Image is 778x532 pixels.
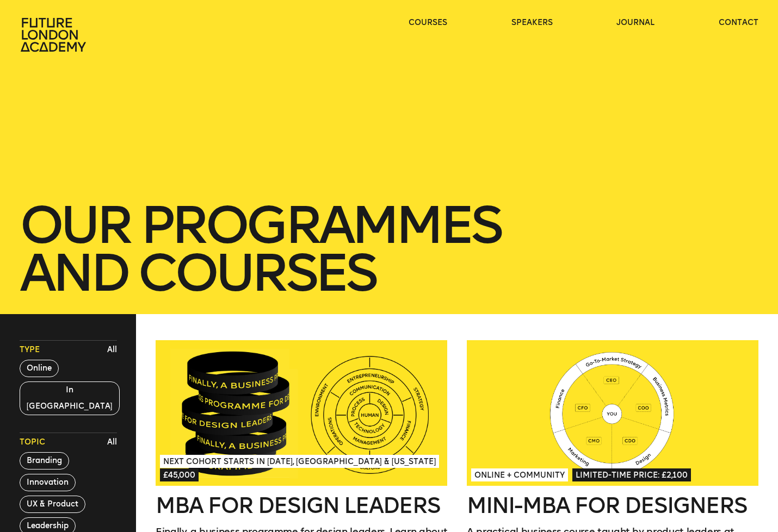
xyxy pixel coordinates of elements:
[20,381,120,415] button: In [GEOGRAPHIC_DATA]
[471,468,568,481] span: Online + Community
[104,434,120,450] button: All
[160,468,199,481] span: £45,000
[20,360,59,377] button: Online
[616,17,654,28] a: journal
[511,17,553,28] a: speakers
[572,468,691,481] span: Limited-time price: £2,100
[20,201,759,297] h1: our Programmes and courses
[467,495,758,516] h2: Mini-MBA for Designers
[20,452,69,470] button: Branding
[156,495,447,516] h2: MBA for Design Leaders
[20,345,40,355] span: Type
[20,496,85,513] button: UX & Product
[104,342,120,358] button: All
[20,474,76,491] button: Innovation
[409,17,447,28] a: courses
[160,455,439,468] span: Next Cohort Starts in [DATE], [GEOGRAPHIC_DATA] & [US_STATE]
[20,437,45,448] span: Topic
[719,17,758,28] a: contact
